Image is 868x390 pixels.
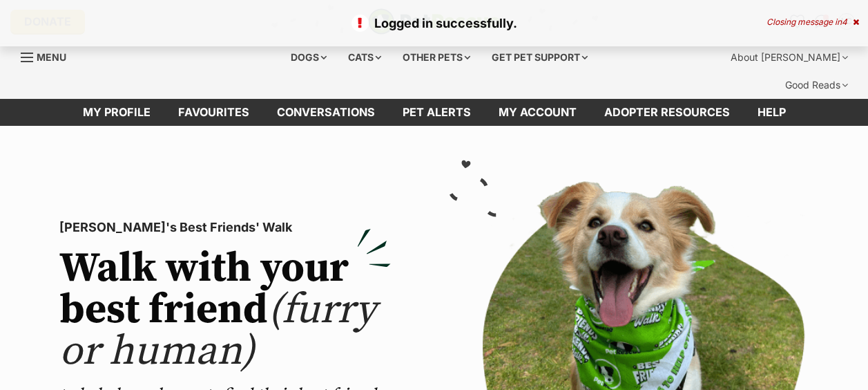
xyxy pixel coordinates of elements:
[338,44,391,71] div: Cats
[482,44,597,71] div: Get pet support
[69,99,164,126] a: My profile
[59,248,391,373] h2: Walk with your best friend
[59,218,391,237] p: [PERSON_NAME]'s Best Friends' Walk
[59,284,376,378] span: (furry or human)
[721,44,858,71] div: About [PERSON_NAME]
[389,99,485,126] a: Pet alerts
[281,44,336,71] div: Dogs
[744,99,800,126] a: Help
[485,99,590,126] a: My account
[37,51,66,63] span: Menu
[393,44,480,71] div: Other pets
[263,99,389,126] a: conversations
[590,99,744,126] a: Adopter resources
[21,44,76,68] a: Menu
[775,71,858,99] div: Good Reads
[164,99,263,126] a: Favourites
